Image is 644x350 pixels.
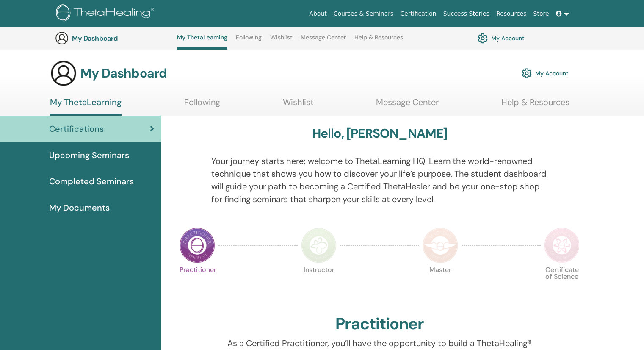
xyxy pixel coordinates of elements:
[49,149,129,161] span: Upcoming Seminars
[493,6,530,22] a: Resources
[544,228,580,263] img: Certificate of Science
[180,267,215,302] p: Practitioner
[211,155,548,206] p: Your journey starts here; welcome to ThetaLearning HQ. Learn the world-renowned technique that sh...
[55,31,69,45] img: generic-user-icon.jpg
[184,97,220,114] a: Following
[397,6,439,22] a: Certification
[501,97,569,114] a: Help & Resources
[544,267,580,302] p: Certificate of Science
[522,66,532,81] img: cog.svg
[56,4,157,23] img: logo.png
[423,228,458,263] img: Master
[478,31,488,45] img: cog.svg
[312,126,448,141] h3: Hello, [PERSON_NAME]
[50,97,122,116] a: My ThetaLearning
[354,34,403,47] a: Help & Resources
[301,228,337,263] img: Instructor
[177,34,227,50] a: My ThetaLearning
[522,64,569,83] a: My Account
[330,6,397,22] a: Courses & Seminars
[376,97,439,114] a: Message Center
[301,267,337,302] p: Instructor
[49,175,134,188] span: Completed Seminars
[335,314,424,334] h2: Practitioner
[440,6,493,22] a: Success Stories
[72,34,157,42] h3: My Dashboard
[236,34,262,47] a: Following
[49,201,110,214] span: My Documents
[50,60,77,87] img: generic-user-icon.jpg
[301,34,346,47] a: Message Center
[423,267,458,302] p: Master
[283,97,314,114] a: Wishlist
[80,66,167,81] h3: My Dashboard
[270,34,293,47] a: Wishlist
[530,6,553,22] a: Store
[49,122,104,135] span: Certifications
[478,31,525,45] a: My Account
[180,228,215,263] img: Practitioner
[306,6,330,22] a: About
